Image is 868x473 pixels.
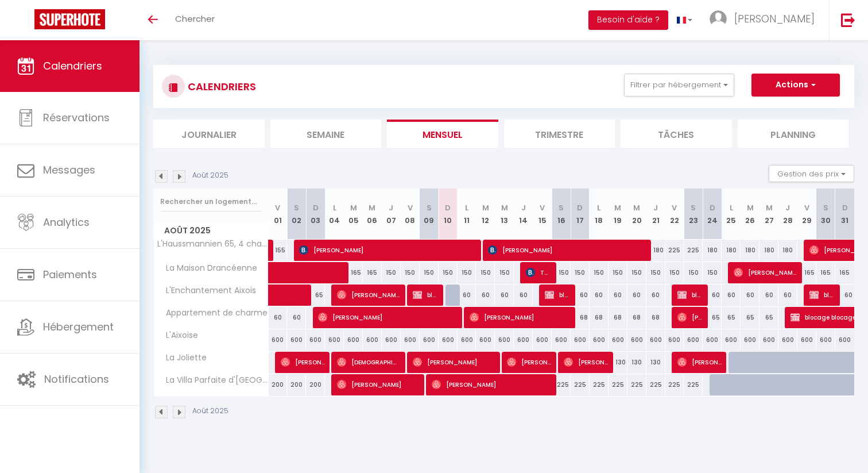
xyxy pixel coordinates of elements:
abbr: S [427,202,432,213]
div: 600 [495,329,514,351]
div: 600 [741,329,759,351]
div: 68 [571,307,590,328]
div: 600 [609,329,627,351]
abbr: M [747,202,754,213]
div: 225 [684,240,703,261]
span: Messages [43,163,95,177]
div: 225 [627,374,646,395]
span: [PERSON_NAME] [318,306,457,328]
div: 150 [458,262,476,283]
div: 180 [741,240,759,261]
th: 15 [533,189,552,240]
img: ... [710,10,727,28]
div: 150 [684,262,703,283]
abbr: J [785,202,790,213]
div: 60 [741,284,759,306]
button: Besoin d'aide ? [588,10,668,30]
abbr: D [842,202,848,213]
abbr: V [540,202,545,213]
div: 68 [627,307,646,328]
div: 600 [514,329,533,351]
th: 03 [306,189,325,240]
div: 225 [665,240,684,261]
div: 60 [571,284,590,306]
div: 600 [797,329,816,351]
abbr: D [710,202,715,213]
th: 20 [627,189,646,240]
abbr: M [482,202,489,213]
li: Semaine [270,120,382,148]
th: 09 [420,189,439,240]
span: Thed Bernadel [526,262,551,283]
abbr: L [597,202,600,213]
div: 68 [590,307,609,328]
th: 05 [344,189,363,240]
div: 600 [816,329,835,351]
th: 23 [684,189,703,240]
span: Réservations [43,110,110,125]
div: 600 [590,329,609,351]
div: 60 [703,284,722,306]
div: 130 [646,352,665,373]
div: 600 [382,329,401,351]
span: blocage blocage [545,284,570,306]
abbr: V [408,202,413,213]
span: [PERSON_NAME] [470,306,571,328]
th: 31 [835,189,854,240]
span: Notifications [44,372,109,386]
button: Filtrer par hébergement [624,74,734,97]
abbr: L [465,202,468,213]
th: 19 [609,189,627,240]
div: 65 [722,307,741,328]
abbr: S [294,202,299,213]
div: 60 [835,284,854,306]
span: [PERSON_NAME] [413,351,495,373]
li: Trimestre [504,120,615,148]
span: [PERSON_NAME] [337,284,400,306]
abbr: L [730,202,733,213]
span: [PERSON_NAME] [734,262,797,283]
span: [PERSON_NAME] [281,351,325,373]
th: 26 [741,189,759,240]
abbr: D [577,202,583,213]
div: 68 [609,307,627,328]
th: 29 [797,189,816,240]
div: 150 [476,262,495,283]
span: [DEMOGRAPHIC_DATA][PERSON_NAME] [337,351,400,373]
div: 150 [382,262,401,283]
abbr: J [521,202,526,213]
div: 180 [703,240,722,261]
div: 600 [458,329,476,351]
div: 200 [306,374,325,395]
span: Août 2025 [154,222,268,239]
div: 60 [514,284,533,306]
th: 12 [476,189,495,240]
span: blocage blocage [413,284,438,306]
span: La Villa Parfaite d'[GEOGRAPHIC_DATA] [156,374,270,387]
span: [PERSON_NAME] [734,11,815,26]
abbr: S [823,202,828,213]
th: 27 [759,189,778,240]
div: 600 [306,329,325,351]
span: L'Haussmannien 65, 4 chambres, 10 couchages [156,240,270,248]
div: 150 [571,262,590,283]
th: 28 [778,189,797,240]
abbr: J [653,202,658,213]
div: 60 [609,284,627,306]
span: Calendriers [43,59,102,73]
span: La Joliette [156,352,210,364]
div: 60 [627,284,646,306]
abbr: S [559,202,564,213]
img: logout [841,13,855,27]
abbr: S [691,202,696,213]
div: 60 [269,307,288,328]
abbr: V [804,202,809,213]
th: 17 [571,189,590,240]
th: 16 [552,189,571,240]
div: 600 [269,329,288,351]
div: 60 [495,284,514,306]
span: [PERSON_NAME] [488,239,646,261]
div: 225 [609,374,627,395]
div: 60 [759,284,778,306]
div: 65 [741,307,759,328]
